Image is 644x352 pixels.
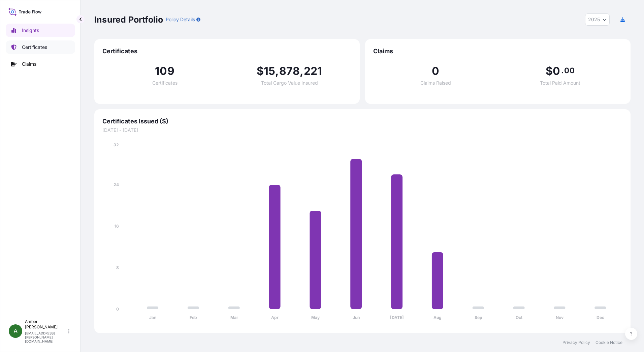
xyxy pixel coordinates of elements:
tspan: Feb [190,315,197,320]
span: 15 [264,66,275,77]
span: 0 [432,66,439,77]
p: Amber [PERSON_NAME] [25,319,67,330]
tspan: Nov [556,315,564,320]
tspan: 24 [114,182,119,187]
span: Total Cargo Value Insured [261,81,318,85]
tspan: Jan [149,315,156,320]
span: 00 [564,68,574,73]
span: 878 [279,66,300,77]
p: Policy Details [166,16,195,23]
p: Insights [22,27,39,34]
a: Insights [6,24,75,37]
tspan: Oct [516,315,523,320]
p: Insured Portfolio [94,14,163,25]
a: Privacy Policy [562,340,590,345]
tspan: Sep [475,315,482,320]
a: Claims [6,57,75,71]
span: 221 [304,66,322,77]
tspan: Jun [353,315,360,320]
tspan: Dec [597,315,604,320]
span: 109 [155,66,174,77]
span: Certificates Issued ($) [102,117,622,125]
span: Claims [373,47,622,55]
tspan: 32 [114,142,119,147]
span: Claims Raised [420,81,451,85]
button: Year Selector [585,13,610,26]
tspan: May [311,315,320,320]
tspan: 16 [115,224,119,229]
span: Certificates [102,47,352,55]
a: Certificates [6,40,75,54]
span: 0 [553,66,560,77]
span: , [300,66,303,77]
p: Certificates [22,44,47,51]
span: A [13,328,18,334]
tspan: [DATE] [390,315,404,320]
tspan: 0 [116,306,119,312]
p: [EMAIL_ADDRESS][PERSON_NAME][DOMAIN_NAME] [25,331,67,343]
span: $ [546,66,553,77]
tspan: Apr [271,315,279,320]
span: , [275,66,279,77]
span: . [561,68,563,73]
span: 2025 [588,16,600,23]
span: Total Paid Amount [540,81,580,85]
span: $ [257,66,264,77]
span: Certificates [152,81,178,85]
a: Cookie Notice [595,340,622,345]
tspan: Aug [433,315,442,320]
p: Claims [22,61,36,67]
tspan: 8 [116,265,119,270]
span: [DATE] - [DATE] [102,127,622,134]
tspan: Mar [230,315,238,320]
